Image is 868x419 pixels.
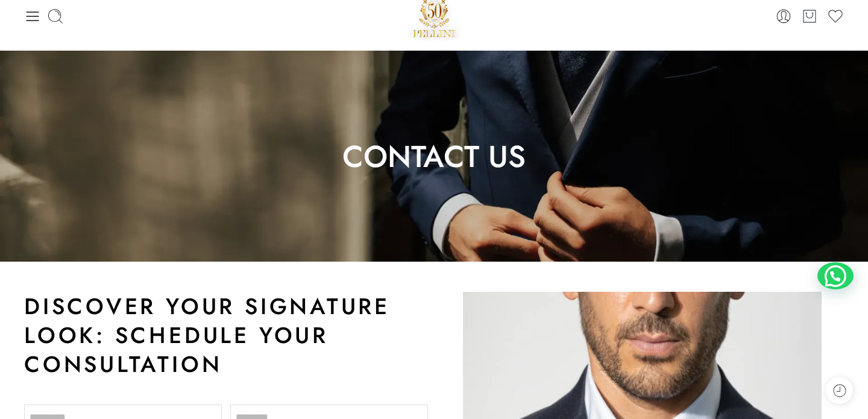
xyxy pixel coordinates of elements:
[827,8,844,25] a: Wishlist
[775,8,792,25] a: Login / Register
[801,8,818,25] a: Cart
[24,292,428,379] h2: Discover Your Signature Look: Schedule Your Consultation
